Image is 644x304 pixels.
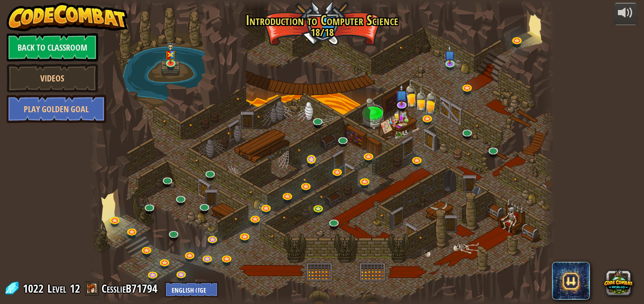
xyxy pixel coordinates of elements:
[47,281,66,296] span: Level
[7,64,98,92] a: Videos
[7,3,128,31] img: CodeCombat - Learn how to code by playing a game
[70,281,80,296] span: 12
[101,281,160,296] a: CesslieB71794
[23,281,46,296] span: 1022
[444,45,455,64] img: level-banner-unstarted-subscriber.png
[396,84,408,106] img: level-banner-unstarted-subscriber.png
[7,95,106,123] a: Play Golden Goal
[7,33,98,62] a: Back to Classroom
[166,42,176,64] img: level-banner-multiplayer.png
[614,3,637,25] button: Adjust volume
